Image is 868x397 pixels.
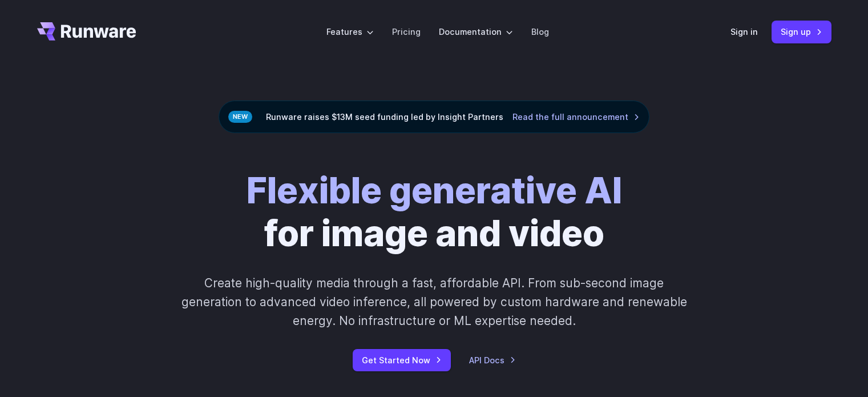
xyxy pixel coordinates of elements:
a: Get Started Now [353,349,451,371]
a: Sign in [730,25,758,38]
a: API Docs [469,354,516,367]
a: Pricing [392,25,421,38]
a: Blog [531,25,549,38]
div: Runware raises $13M seed funding led by Insight Partners [219,101,649,133]
strong: Flexible generative AI [247,169,622,212]
p: Create high-quality media through a fast, affordable API. From sub-second image generation to adv... [180,274,688,331]
a: Sign up [772,21,831,43]
label: Features [326,25,374,38]
label: Documentation [439,25,513,38]
a: Go to / [37,22,136,41]
h1: for image and video [247,170,622,255]
a: Read the full announcement [512,110,640,123]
